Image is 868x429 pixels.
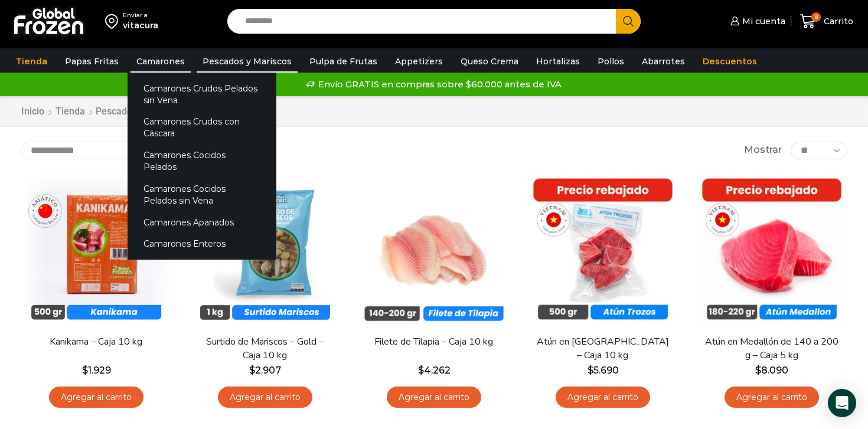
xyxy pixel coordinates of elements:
bdi: 5.690 [588,365,619,376]
a: Camarones Apanados [128,211,276,233]
a: Tienda [10,50,53,73]
select: Pedido de la tienda [21,142,171,159]
a: Agregar al carrito: “Atún en Trozos - Caja 10 kg” [556,387,650,408]
a: Agregar al carrito: “Filete de Tilapia - Caja 10 kg” [387,387,481,408]
a: Papas Fritas [59,50,125,73]
a: Camarones Enteros [128,233,276,255]
span: Mi cuenta [739,15,785,27]
span: Carrito [821,15,853,27]
a: Camarones Cocidos Pelados sin Vena [128,178,276,212]
a: Abarrotes [636,50,691,73]
div: vitacura [123,19,158,31]
button: Search button [616,9,641,34]
span: 8 [811,12,821,22]
a: Descuentos [697,50,763,73]
a: Camarones Crudos con Cáscara [128,111,276,145]
a: Kanikama – Caja 10 kg [28,335,164,349]
div: Enviar a [123,11,158,19]
bdi: 2.907 [249,365,281,376]
span: $ [755,365,761,376]
a: Inicio [21,105,45,119]
a: Agregar al carrito: “Kanikama – Caja 10 kg” [49,387,143,408]
a: Queso Crema [455,50,524,73]
a: Camarones Cocidos Pelados [128,145,276,178]
a: Agregar al carrito: “Atún en Medallón de 140 a 200 g - Caja 5 kg” [725,387,819,408]
a: Mi cuenta [727,9,785,33]
span: $ [82,365,88,376]
bdi: 4.262 [418,365,451,376]
span: $ [588,365,593,376]
nav: Breadcrumb [21,105,185,119]
span: $ [249,365,255,376]
div: Open Intercom Messenger [828,389,856,417]
a: Pescados y Mariscos [197,50,298,73]
a: Surtido de Mariscos – Gold – Caja 10 kg [197,335,333,362]
a: Atún en Medallón de 140 a 200 g – Caja 5 kg [704,335,840,362]
a: Hortalizas [530,50,586,73]
a: Filete de Tilapia – Caja 10 kg [366,335,502,349]
a: Camarones Crudos Pelados sin Vena [128,77,276,111]
bdi: 1.929 [82,365,111,376]
span: $ [418,365,424,376]
a: Tienda [55,105,86,119]
a: Camarones [130,50,191,73]
span: Mostrar [744,143,782,157]
bdi: 8.090 [755,365,788,376]
a: Pollos [592,50,630,73]
a: Pulpa de Frutas [304,50,383,73]
a: Atún en [GEOGRAPHIC_DATA] – Caja 10 kg [535,335,671,362]
a: 8 Carrito [797,8,856,35]
img: address-field-icon.svg [105,11,123,31]
h1: Pescados y Mariscos [96,106,185,117]
a: Agregar al carrito: “Surtido de Mariscos - Gold - Caja 10 kg” [218,387,312,408]
a: Appetizers [389,50,449,73]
